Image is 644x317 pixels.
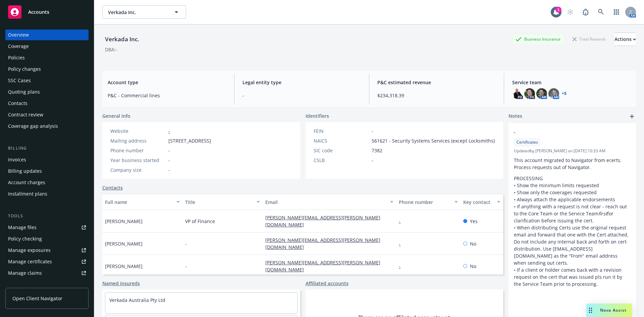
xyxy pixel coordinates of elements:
[555,7,561,13] div: 1
[168,128,170,134] a: -
[470,263,476,270] span: No
[569,35,609,43] div: Total Rewards
[5,52,89,63] a: Policies
[512,88,523,99] img: photo
[105,240,143,247] span: [PERSON_NAME]
[5,3,89,21] a: Accounts
[5,245,89,256] a: Manage exposures
[399,241,406,247] a: -
[399,199,450,206] div: Phone number
[514,128,613,136] span: -
[512,35,564,43] div: Business Insurance
[8,166,42,176] div: Billing updates
[306,280,348,287] a: Affiliated accounts
[102,194,182,210] button: Full name
[579,5,592,19] a: Report a Bug
[8,30,29,40] div: Overview
[5,222,89,233] a: Manage files
[5,233,89,244] a: Policy checking
[614,33,636,46] button: Actions
[461,194,503,210] button: Key contact
[110,166,166,173] div: Company size
[586,304,632,317] button: Nova Assist
[512,79,631,86] span: Service team
[168,147,170,154] span: -
[8,75,31,86] div: SSC Cases
[105,263,143,270] span: [PERSON_NAME]
[8,233,42,244] div: Policy checking
[372,137,495,144] span: 561621 - Security Systems Services (except Locksmiths)
[306,112,329,119] span: Identifiers
[8,154,26,165] div: Invoices
[372,147,382,154] span: 7382
[8,222,37,233] div: Manage files
[372,157,373,164] span: -
[8,256,52,267] div: Manage certificates
[185,263,187,270] span: -
[5,98,89,109] a: Contacts
[586,304,595,317] div: Drag to move
[463,199,493,206] div: Key contact
[102,112,130,119] span: General info
[5,145,89,152] div: Billing
[102,5,186,19] button: Verkada Inc.
[102,35,142,44] div: Verkada Inc.
[470,218,478,225] span: Yes
[314,147,369,154] div: SIC code
[8,87,40,97] div: Quoting plans
[8,121,58,131] div: Coverage gap analysis
[108,92,226,99] span: P&C - Commercial lines
[598,210,607,217] em: first
[110,157,166,164] div: Year business started
[243,79,361,86] span: Legal entity type
[5,64,89,74] a: Policy changes
[314,137,369,144] div: NAICS
[5,279,89,290] a: Manage BORs
[5,268,89,278] a: Manage claims
[5,75,89,86] a: SSC Cases
[168,137,211,144] span: [STREET_ADDRESS]
[514,148,631,154] span: Updated by [PERSON_NAME] on [DATE] 10:33 AM
[548,88,559,99] img: photo
[110,147,166,154] div: Phone number
[168,166,170,173] span: -
[265,237,380,250] a: [PERSON_NAME][EMAIL_ADDRESS][PERSON_NAME][DOMAIN_NAME]
[5,121,89,131] a: Coverage gap analysis
[610,5,623,19] a: Switch app
[5,109,89,120] a: Contract review
[5,177,89,188] a: Account charges
[263,194,396,210] button: Email
[168,157,170,164] span: -
[5,87,89,97] a: Quoting plans
[396,194,460,210] button: Phone number
[12,295,62,302] span: Open Client Navigator
[5,189,89,199] a: Installment plans
[508,112,522,120] span: Notes
[372,127,373,135] span: -
[185,240,187,247] span: -
[265,214,380,228] a: [PERSON_NAME][EMAIL_ADDRESS][PERSON_NAME][DOMAIN_NAME]
[102,280,140,287] a: Named insureds
[594,5,608,19] a: Search
[185,218,215,225] span: VP of Finance
[5,30,89,40] a: Overview
[102,184,123,191] a: Contacts
[614,33,636,46] div: Actions
[399,218,406,224] a: -
[5,166,89,176] a: Billing updates
[8,268,42,278] div: Manage claims
[110,137,166,144] div: Mailing address
[8,98,28,109] div: Contacts
[377,79,496,86] span: P&C estimated revenue
[8,52,25,63] div: Policies
[314,127,369,135] div: FEIN
[182,194,263,210] button: Title
[8,41,29,52] div: Coverage
[314,157,369,164] div: CSLB
[8,245,51,256] div: Manage exposures
[265,199,386,206] div: Email
[524,88,535,99] img: photo
[517,139,538,145] span: Certificates
[105,46,117,53] div: DBA: -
